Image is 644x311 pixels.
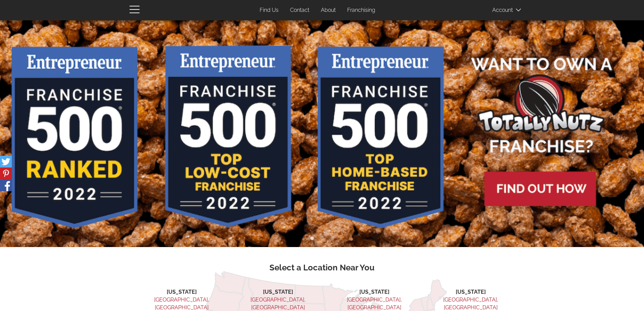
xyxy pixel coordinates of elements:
[255,4,284,17] a: Find Us
[319,235,326,242] button: 2 of 3
[443,296,498,311] a: [GEOGRAPHIC_DATA], [GEOGRAPHIC_DATA]
[285,4,314,17] a: Contact
[154,296,209,311] a: [GEOGRAPHIC_DATA], [GEOGRAPHIC_DATA]
[239,288,317,296] li: [US_STATE]
[335,288,413,296] li: [US_STATE]
[329,235,336,242] button: 3 of 3
[342,4,380,17] a: Franchising
[135,263,510,272] h3: Select a Location Near You
[316,4,341,17] a: About
[251,296,306,311] a: [GEOGRAPHIC_DATA], [GEOGRAPHIC_DATA]
[309,235,315,242] button: 1 of 3
[347,296,402,311] a: [GEOGRAPHIC_DATA], [GEOGRAPHIC_DATA]
[143,288,221,296] li: [US_STATE]
[432,288,510,296] li: [US_STATE]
